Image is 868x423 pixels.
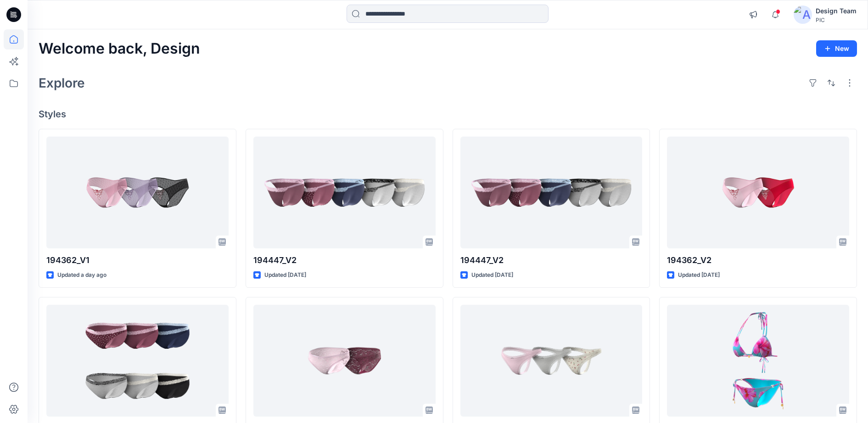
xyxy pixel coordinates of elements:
p: Updated [DATE] [264,270,306,280]
div: Design Team [816,5,857,16]
p: 194447_V2 [253,254,436,267]
a: 194362_V2 [667,137,849,249]
p: 194362_V2 [667,254,849,267]
a: 194371 [460,305,643,417]
h2: Welcome back, Design [39,40,200,57]
a: 194447_V2 [460,137,643,249]
p: 194362_V1 [46,254,229,267]
a: CALIENTE [667,305,849,417]
p: Updated [DATE] [678,270,720,280]
a: 194428_V1 [46,305,229,417]
p: 194447_V2 [460,254,643,267]
a: 194447_V2 [253,137,436,249]
p: Updated a day ago [57,270,106,280]
h4: Styles [39,109,857,120]
a: 194362_V1 [46,137,229,249]
img: avatar [794,5,812,24]
button: New [816,40,857,57]
div: PIC [816,16,857,23]
p: Updated [DATE] [471,270,513,280]
a: 100544 [253,305,436,417]
h2: Explore [39,76,85,90]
